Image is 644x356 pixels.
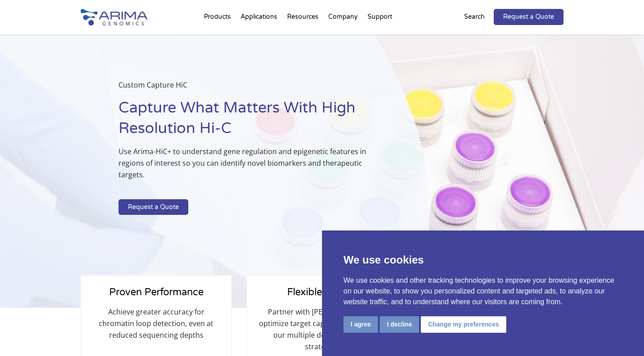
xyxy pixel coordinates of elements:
span: Proven Performance [109,286,203,298]
button: Change my preferences [421,316,506,333]
a: Request a Quote [494,9,563,25]
p: Custom Capture HiC [119,79,385,98]
button: I agree [343,316,378,333]
span: Flexible Design [287,286,357,298]
p: We use cookies and other tracking technologies to improve your browsing experience on our website... [343,275,623,307]
img: Arima-Genomics-logo [80,9,148,25]
p: Search [464,11,485,23]
h1: Capture What Matters With High Resolution Hi-C [119,98,385,146]
p: We use cookies [343,252,623,268]
p: Achieve greater accuracy for chromatin loop detection, even at reduced sequencing depths [90,306,222,341]
p: Use Arima-HiC+ to understand gene regulation and epigenetic features in regions of interest so yo... [119,146,385,188]
button: I decline [380,316,419,333]
a: Request a Quote [119,199,188,215]
p: Partner with [PERSON_NAME] to optimize target capture probes using our multiple design tiers and ... [256,306,388,352]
